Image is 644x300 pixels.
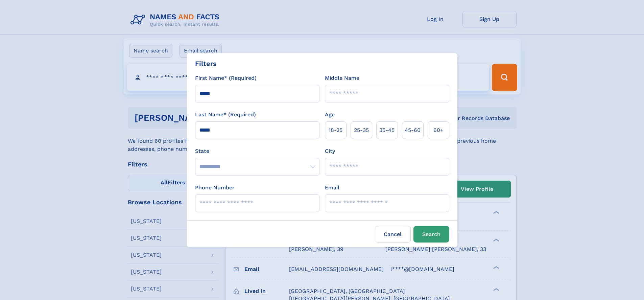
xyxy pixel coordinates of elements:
button: Search [413,226,449,243]
label: Phone Number [195,184,235,192]
label: First Name* (Required) [195,74,257,82]
label: State [195,147,319,155]
span: 25‑35 [354,126,369,134]
label: Last Name* (Required) [195,111,256,119]
span: 18‑25 [329,126,342,134]
label: Cancel [375,226,411,243]
label: Email [325,184,339,192]
label: Age [325,111,335,119]
span: 60+ [433,126,444,134]
span: 35‑45 [379,126,395,134]
label: City [325,147,335,155]
span: 45‑60 [405,126,421,134]
label: Middle Name [325,74,359,82]
div: Filters [195,59,217,69]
